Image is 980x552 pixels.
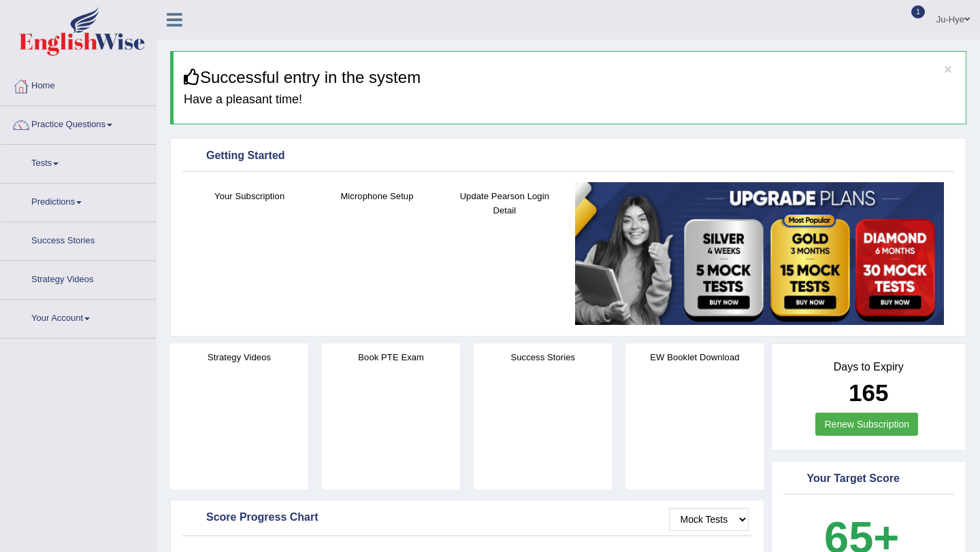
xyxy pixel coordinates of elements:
h4: Days to Expiry [787,361,951,373]
a: Predictions [1,184,156,218]
a: Success Stories [1,222,156,256]
a: Renew Subscription [815,413,918,436]
img: small5.jpg [575,182,944,325]
div: Your Target Score [787,469,951,489]
h4: Update Pearson Login Detail [448,189,561,218]
a: Strategy Videos [1,261,156,295]
h4: Microphone Setup [320,189,434,203]
a: Tests [1,145,156,179]
a: Your Account [1,300,156,334]
h4: EW Booklet Download [625,350,764,364]
h4: Success Stories [474,350,612,364]
a: Home [1,67,156,101]
h4: Have a pleasant time! [184,93,955,107]
span: 1 [911,5,925,18]
h3: Successful entry in the system [184,69,955,86]
a: Practice Questions [1,106,156,140]
h4: Book PTE Exam [322,350,460,364]
button: × [944,62,952,76]
h4: Strategy Videos [170,350,308,364]
h4: Your Subscription [193,189,306,203]
div: Score Progress Chart [186,508,749,528]
div: Getting Started [186,146,951,167]
b: 165 [849,379,888,406]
